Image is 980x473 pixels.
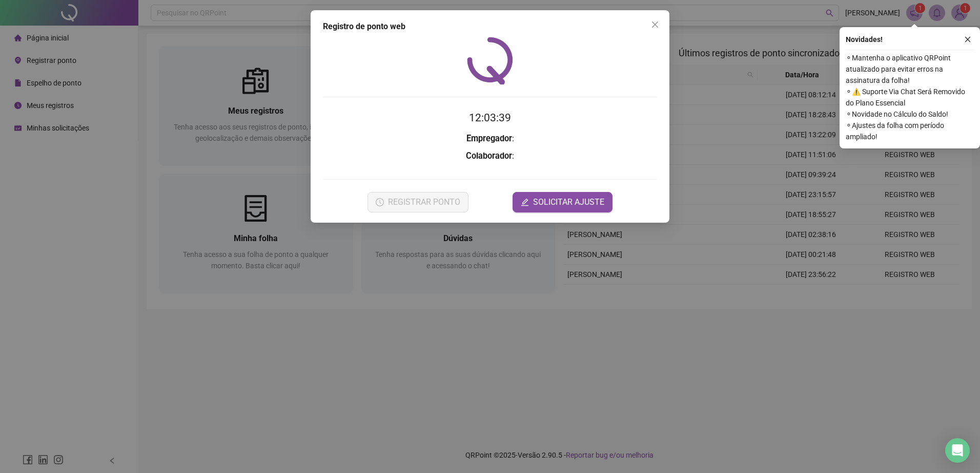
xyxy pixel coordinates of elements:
span: close [651,20,659,29]
span: ⚬ Ajustes da folha com período ampliado! [846,120,974,142]
button: editSOLICITAR AJUSTE [513,192,612,212]
span: ⚬ Novidade no Cálculo do Saldo! [846,109,974,120]
time: 12:03:39 [469,112,511,124]
div: Registro de ponto web [323,20,657,33]
button: REGISTRAR PONTO [367,192,468,212]
img: QRPoint [467,37,513,84]
div: Open Intercom Messenger [945,438,970,463]
strong: Empregador [466,134,512,143]
span: edit [521,198,529,206]
h3: : [323,132,657,145]
span: close [964,36,971,43]
span: ⚬ ⚠️ Suporte Via Chat Será Removido do Plano Essencial [846,86,974,109]
span: ⚬ Mantenha o aplicativo QRPoint atualizado para evitar erros na assinatura da folha! [846,52,974,86]
strong: Colaborador [466,151,512,161]
button: Close [647,16,663,33]
h3: : [323,149,657,163]
span: SOLICITAR AJUSTE [533,196,604,208]
span: Novidades ! [846,34,883,45]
